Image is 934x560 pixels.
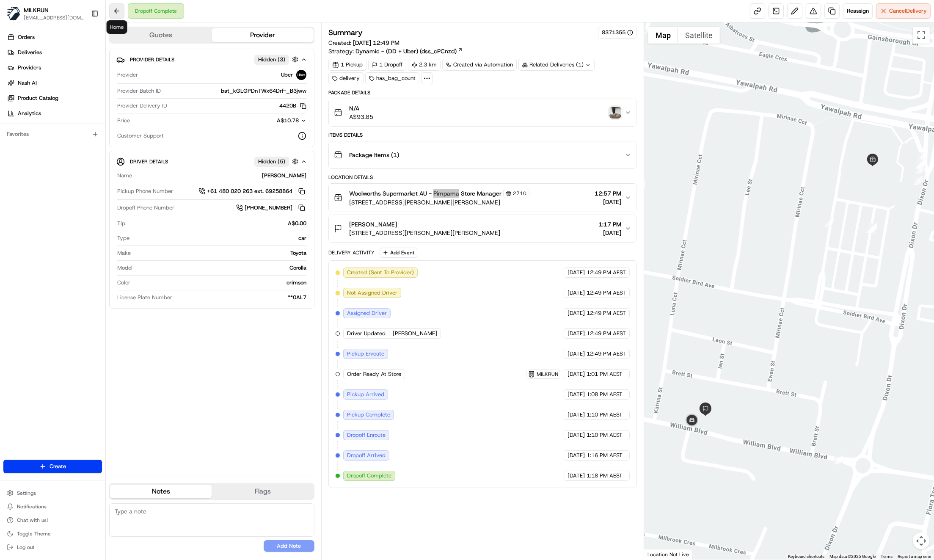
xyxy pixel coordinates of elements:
[587,452,623,459] span: 1:16 PM AEST
[788,554,824,560] button: Keyboard shortcuts
[117,294,172,301] span: License Plate Number
[587,472,623,480] span: 1:18 PM AEST
[646,549,674,560] a: Open this area in Google Maps (opens a new window)
[408,59,441,71] div: 2.3 km
[829,554,876,559] span: Map data ©2025 Google
[110,485,212,498] button: Notes
[329,184,636,212] button: Woolworths Supermarket AU - Pimpama Store Manager2710[STREET_ADDRESS][PERSON_NAME][PERSON_NAME]12...
[916,164,926,174] div: 4
[595,198,621,206] span: [DATE]
[913,27,930,44] button: Toggle fullscreen view
[117,188,173,195] span: Pickup Phone Number
[18,64,41,72] span: Providers
[916,160,926,169] div: 7
[258,158,285,166] span: Hidden ( 5 )
[916,159,926,168] div: 6
[24,14,84,21] button: [EMAIL_ADDRESS][DOMAIN_NAME]
[296,70,306,80] img: uber-new-logo.jpeg
[3,76,105,90] a: Nash AI
[329,141,636,168] button: Package Items (1)
[3,107,105,120] a: Analytics
[129,220,306,227] div: A$0.00
[3,61,105,74] a: Providers
[329,215,636,242] button: [PERSON_NAME][STREET_ADDRESS][PERSON_NAME][PERSON_NAME]1:17 PM[DATE]
[3,514,102,526] button: Chat with us!
[117,279,130,287] span: Color
[18,33,35,41] span: Orders
[84,143,102,150] span: Pylon
[602,29,633,36] button: 8371355
[347,309,387,317] span: Assigned Driver
[587,411,623,419] span: 1:10 PM AEST
[328,39,399,47] span: Created:
[3,528,102,540] button: Toggle Theme
[212,485,313,498] button: Flags
[568,309,585,317] span: [DATE]
[17,123,65,131] span: Knowledge Base
[7,7,20,20] img: MILKRUN
[117,204,174,212] span: Dropoff Phone Number
[117,220,125,227] span: Tip
[347,330,386,337] span: Driver Updated
[365,72,419,84] div: has_bag_count
[134,279,306,287] div: crimson
[328,72,364,84] div: delivery
[60,143,102,150] a: Powered byPylon
[568,431,585,439] span: [DATE]
[847,7,869,15] span: Reassign
[568,330,585,337] span: [DATE]
[281,71,293,79] span: Uber
[568,411,585,419] span: [DATE]
[8,124,15,130] div: 📗
[207,188,292,195] span: +61 480 020 263 ext. 69258864
[393,330,437,337] span: [PERSON_NAME]
[3,541,102,553] button: Log out
[17,517,48,524] span: Chat with us!
[347,269,414,276] span: Created (Sent To Provider)
[898,554,931,559] a: Report a map error
[609,107,621,119] img: photo_proof_of_delivery image
[347,370,401,378] span: Order Ready At Store
[537,371,558,378] span: MILKRUN
[17,544,34,551] span: Log out
[587,370,623,378] span: 1:01 PM AEST
[17,530,51,537] span: Toggle Theme
[116,154,307,168] button: Driver DetailsHidden (5)
[117,234,129,242] span: Type
[598,220,621,229] span: 1:17 PM
[587,289,626,297] span: 12:49 PM AEST
[328,174,637,181] div: Location Details
[144,83,154,94] button: Start new chat
[258,56,285,63] span: Hidden ( 3 )
[866,224,876,233] div: 2
[236,203,306,212] a: [PHONE_NUMBER]
[347,350,384,358] span: Pickup Enroute
[80,123,136,131] span: API Documentation
[29,89,107,96] div: We're available if you need us!
[3,501,102,513] button: Notifications
[3,30,105,44] a: Orders
[130,56,174,63] span: Provider Details
[347,431,386,439] span: Dropoff Enroute
[598,229,621,237] span: [DATE]
[18,110,41,117] span: Analytics
[133,234,306,242] div: car
[868,224,877,233] div: 3
[17,503,47,510] span: Notifications
[587,431,623,439] span: 1:10 PM AEST
[135,172,306,179] div: [PERSON_NAME]
[130,158,168,165] span: Driver Details
[117,87,161,95] span: Provider Batch ID
[328,47,463,55] div: Strategy:
[349,220,397,229] span: [PERSON_NAME]
[353,39,399,47] span: [DATE] 12:49 PM
[3,46,105,59] a: Deliveries
[678,27,720,44] button: Show satellite imagery
[568,269,585,276] span: [DATE]
[117,71,138,79] span: Provider
[8,81,24,96] img: 1736555255976-a54dd68f-1ca7-489b-9aae-adbdc363a1c4
[518,59,595,71] div: Related Deliveries (1)
[134,249,306,257] div: Toyota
